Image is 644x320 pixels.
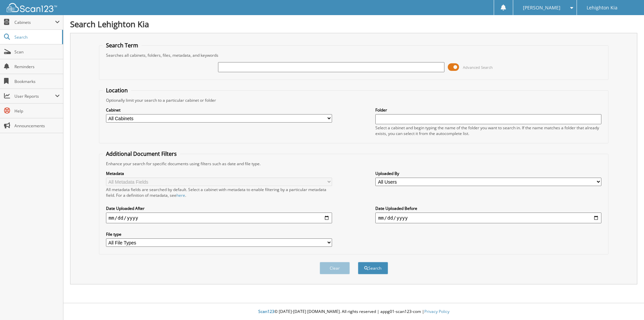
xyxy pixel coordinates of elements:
span: Lehighton Kia [587,6,618,10]
span: Cabinets [14,19,55,25]
label: Cabinet [106,107,332,113]
span: Help [14,108,60,114]
label: Uploaded By [375,171,601,176]
a: Privacy Policy [424,309,449,314]
label: File type [106,231,332,237]
span: User Reports [14,93,55,99]
span: Reminders [14,64,60,70]
legend: Location [103,87,131,94]
span: Scan123 [258,309,274,314]
label: Folder [375,107,601,113]
button: Search [358,262,388,274]
div: Select a cabinet and begin typing the name of the folder you want to search in. If the name match... [375,125,601,136]
legend: Search Term [103,42,142,49]
div: © [DATE]-[DATE] [DOMAIN_NAME]. All rights reserved | appg01-scan123-com | [63,304,644,320]
span: [PERSON_NAME] [523,6,560,10]
a: here [176,192,185,198]
span: Scan [14,49,60,55]
span: Advanced Search [463,65,493,70]
div: Searches all cabinets, folders, files, metadata, and keywords [103,52,605,58]
span: Announcements [14,123,60,129]
label: Metadata [106,171,332,176]
input: start [106,213,332,223]
button: Clear [320,262,350,274]
div: All metadata fields are searched by default. Select a cabinet with metadata to enable filtering b... [106,187,332,198]
h1: Search Lehighton Kia [70,18,637,30]
label: Date Uploaded After [106,205,332,211]
img: scan123-logo-white.svg [7,3,57,12]
legend: Additional Document Filters [103,150,180,157]
div: Optionally limit your search to a particular cabinet or folder [103,97,605,103]
input: end [375,213,601,223]
span: Bookmarks [14,79,60,84]
div: Enhance your search for specific documents using filters such as date and file type. [103,161,605,167]
label: Date Uploaded Before [375,205,601,211]
span: Search [14,34,59,40]
iframe: Chat Widget [610,288,644,320]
